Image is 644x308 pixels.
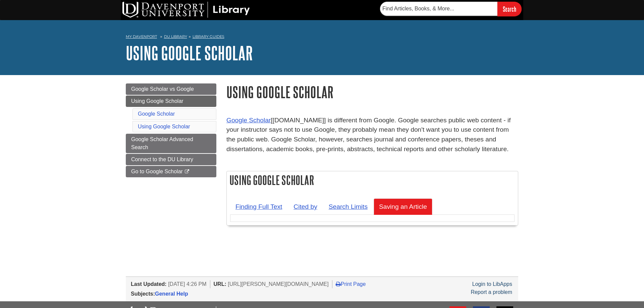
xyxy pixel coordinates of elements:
[138,124,190,129] a: Using Google Scholar
[374,198,432,215] a: Saving an Article
[497,2,522,16] input: Search
[126,34,157,40] a: My Davenport
[380,2,497,16] input: Find Articles, Books, & More...
[126,166,216,177] a: Go to Google Scholar
[155,291,188,297] a: General Help
[168,281,206,287] span: [DATE] 4:26 PM
[227,171,518,189] h2: Using Google Scholar
[126,83,216,177] div: Guide Page Menu
[288,198,322,215] a: Cited by
[126,43,253,63] a: Using Google Scholar
[214,281,226,287] span: URL:
[164,34,187,39] a: DU Library
[226,117,271,124] a: Google Scholar
[230,198,287,215] a: Finding Full Text
[131,291,155,297] span: Subjects:
[336,281,341,287] i: Print Page
[126,96,216,107] a: Using Google Scholar
[193,34,224,39] a: Library Guides
[131,169,183,174] span: Go to Google Scholar
[323,198,373,215] a: Search Limits
[138,111,175,117] a: Google Scholar
[228,281,329,287] span: [URL][PERSON_NAME][DOMAIN_NAME]
[472,281,512,287] a: Login to LibApps
[131,86,194,92] span: Google Scholar vs Google
[131,98,183,104] span: Using Google Scholar
[184,170,190,174] i: This link opens in a new window
[131,157,193,162] span: Connect to the DU Library
[336,281,366,287] a: Print Page
[226,116,518,154] p: [[DOMAIN_NAME]] is different from Google. Google searches public web content - if your instructor...
[131,281,167,287] span: Last Updated:
[226,83,518,101] h1: Using Google Scholar
[126,134,216,153] a: Google Scholar Advanced Search
[126,154,216,165] a: Connect to the DU Library
[126,32,518,43] nav: breadcrumb
[126,83,216,95] a: Google Scholar vs Google
[131,136,193,150] span: Google Scholar Advanced Search
[380,2,522,16] form: Searches DU Library's articles, books, and more
[471,289,512,295] a: Report a problem
[122,2,250,18] img: DU Library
